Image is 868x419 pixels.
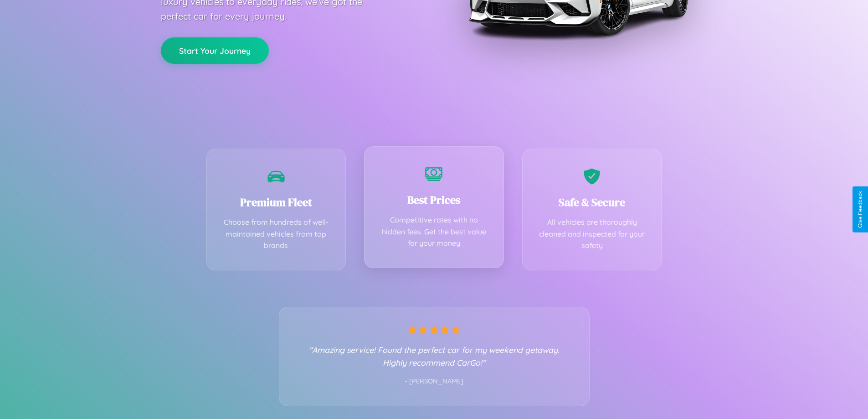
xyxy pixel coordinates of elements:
h3: Safe & Secure [536,195,648,210]
p: "Amazing service! Found the perfect car for my weekend getaway. Highly recommend CarGo!" [298,343,571,369]
h3: Best Prices [378,192,490,207]
p: Competitive rates with no hidden fees. Get the best value for your money [378,214,490,249]
p: - [PERSON_NAME] [298,376,571,388]
div: Give Feedback [857,191,863,228]
p: All vehicles are thoroughly cleaned and inspected for your safety [536,217,648,252]
button: Start Your Journey [161,37,269,64]
h3: Premium Fleet [221,195,332,210]
p: Choose from hundreds of well-maintained vehicles from top brands [221,217,332,252]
